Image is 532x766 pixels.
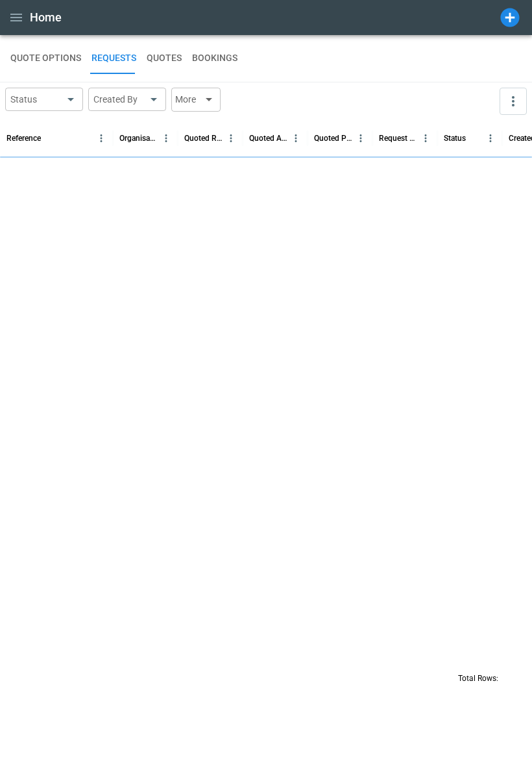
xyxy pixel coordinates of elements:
button: More [171,88,221,112]
div: Created By [93,93,145,106]
div: Request Created At (UTC+03:00) [379,134,417,143]
button: Quoted Route column menu [223,130,239,147]
p: Total Rows: [458,673,498,684]
button: Request Created At (UTC+03:00) column menu [417,130,434,147]
button: BOOKINGS [192,43,237,74]
button: Organisation column menu [158,130,175,147]
div: Status [444,134,466,143]
button: QUOTES [147,43,182,74]
h1: Home [30,10,62,25]
button: Reference column menu [93,130,110,147]
button: Quoted Price column menu [352,130,369,147]
button: more [500,88,527,115]
button: Status column menu [482,130,499,147]
button: Quoted Aircraft column menu [287,130,304,147]
button: QUOTE OPTIONS [10,43,81,74]
div: Organisation [119,134,158,143]
div: Quoted Aircraft [249,134,287,143]
div: Quoted Price [314,134,352,143]
div: Reference [6,134,41,143]
div: Quoted Route [184,134,223,143]
button: REQUESTS [91,43,136,74]
div: Status [10,93,62,106]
